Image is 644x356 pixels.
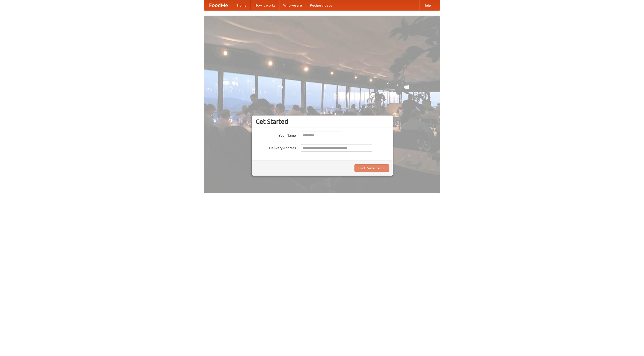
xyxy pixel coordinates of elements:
a: Recipe videos [306,0,336,10]
a: How it works [251,0,279,10]
a: FoodMe [204,0,233,10]
a: Home [233,0,251,10]
a: Who we are [279,0,306,10]
h3: Get Started [256,118,389,125]
button: Find Restaurants! [354,164,389,172]
label: Delivery Address [256,144,296,150]
a: Help [419,0,435,10]
label: Your Name [256,132,296,138]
